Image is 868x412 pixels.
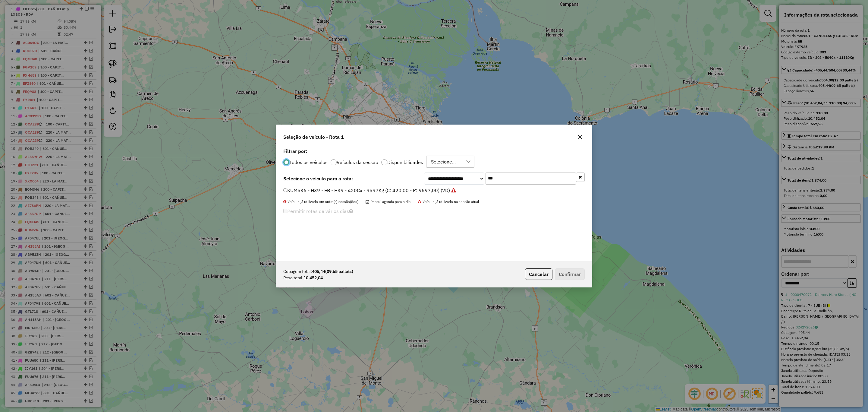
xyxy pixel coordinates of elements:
input: KUM536 - H39 - EB - H39 - 420Cx - 9597Kg (C: 420,00 - P: 9597,00) (VD) [283,188,287,192]
span: Seleção de veículo - Rota 1 [283,133,344,141]
span: (09,65 pallets) [325,269,353,274]
label: Veículos da sessão [337,160,378,165]
input: Permitir rotas de vários dias [283,209,287,213]
span: Veículo já utilizado na sessão atual [418,199,479,204]
div: Selecione... [429,156,458,167]
strong: 405,44 [312,268,353,275]
label: Filtrar por: [283,147,585,155]
button: Cancelar [525,268,552,280]
label: Disponibilidades [387,160,423,165]
span: Possui agenda para o dia [366,199,410,204]
i: Veículo já utilizado na sessão atual [451,188,456,193]
strong: 10.452,04 [303,275,323,281]
i: Selecione pelo menos um veículo [349,209,353,214]
span: Peso total: [283,275,303,281]
span: Veículo já utilizado em outra(s) sessão(ões) [283,199,358,204]
label: KUM536 - H39 - EB - H39 - 420Cx - 9597Kg (C: 420,00 - P: 9597,00) (VD) [283,187,456,194]
strong: Selecione o veículo para a rota: [283,176,353,182]
label: Permitir rotas de vários dias [283,205,353,217]
span: Cubagem total: [283,268,312,275]
label: Todos os veiculos [289,160,328,165]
